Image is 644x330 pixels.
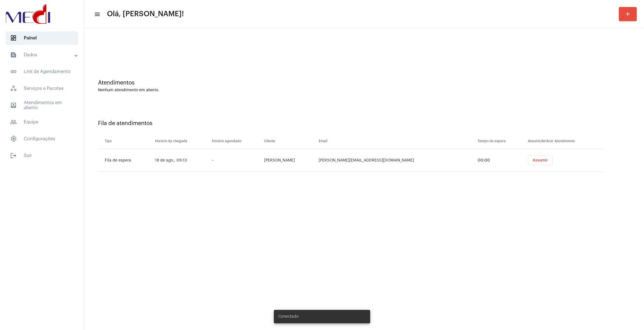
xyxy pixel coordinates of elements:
span: sidenav icon [10,135,17,142]
span: Link de Agendamento [6,65,78,78]
mat-icon: sidenav icon [10,102,17,109]
span: Configurações [6,132,78,146]
span: Olá, [PERSON_NAME]! [107,10,184,18]
mat-panel-title: Dados [10,52,75,58]
mat-icon: sidenav icon [10,68,17,75]
mat-icon: sidenav icon [94,11,100,18]
th: Assumir/Atribuir Atendimento [526,134,605,149]
img: d3a1b5fa-500b-b90f-5a1c-719c20e9830b.png [4,3,52,25]
td: 18 de ago., 09:13 [154,149,211,172]
td: [PERSON_NAME][EMAIL_ADDRESS][DOMAIN_NAME] [317,149,477,172]
mat-icon: add [624,11,631,17]
div: Fila de atendimentos [98,120,630,127]
td: [PERSON_NAME] [263,149,317,172]
span: Painel [6,31,78,45]
div: Atendimentos [98,80,630,86]
div: Nenhum atendimento em aberto. [98,88,630,92]
mat-icon: sidenav icon [10,52,17,58]
span: sidenav icon [10,35,17,41]
th: Tempo de espera [476,134,526,149]
span: sidenav icon [10,85,17,92]
span: Serviços e Pacotes [6,82,78,95]
th: Cliente [263,134,317,149]
mat-expansion-panel-header: sidenav iconDados [3,48,84,62]
mat-icon: sidenav icon [10,152,17,159]
th: Tipo [98,134,154,149]
span: Assumir [533,158,548,162]
button: Assumir [528,155,552,165]
span: Sair [6,149,78,162]
th: Email [317,134,477,149]
span: Equipe [6,115,78,129]
span: Atendimentos em aberto [6,99,78,112]
td: Fila de espera [98,149,154,172]
td: 00:00 [476,149,526,172]
mat-icon: sidenav icon [10,119,17,125]
span: Conectado [278,314,298,319]
th: Horário agendado [211,134,263,149]
td: - [211,149,263,172]
th: Horário de chegada [154,134,211,149]
mat-chip-list: selection [528,155,605,165]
